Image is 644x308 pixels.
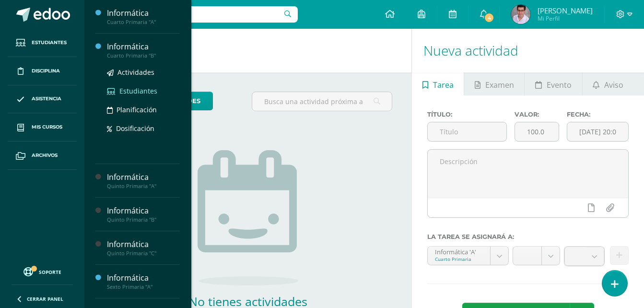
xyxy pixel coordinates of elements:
[464,72,524,95] a: Examen
[107,52,180,59] div: Cuarto Primaria "B"
[107,272,180,290] a: InformáticaSexto Primaria "A"
[538,14,593,23] span: Mi Perfil
[12,265,73,278] a: Soporte
[32,67,60,75] span: Disciplina
[412,72,464,95] a: Tarea
[107,41,180,52] div: Informática
[107,205,180,216] div: Informática
[107,8,180,25] a: InformáticaCuarto Primaria "A"
[27,296,63,302] span: Cerrar panel
[107,205,180,223] a: InformáticaQuinto Primaria "B"
[484,12,494,23] span: 4
[32,95,61,103] span: Asistencia
[8,113,77,142] a: Mis cursos
[8,142,77,170] a: Archivos
[96,29,400,72] h1: Actividades
[107,8,180,19] div: Informática
[433,73,454,96] span: Tarea
[32,152,58,159] span: Archivos
[427,111,507,118] label: Título:
[8,57,77,85] a: Disciplina
[428,247,508,265] a: Informática 'A'Cuarto Primaria
[107,104,180,115] a: Planificación
[117,105,157,114] span: Planificación
[32,39,67,47] span: Estudiantes
[8,85,77,114] a: Asistencia
[107,272,180,284] div: Informática
[119,86,157,95] span: Estudiantes
[198,150,298,285] img: no_activities.png
[538,6,593,15] span: [PERSON_NAME]
[428,122,506,141] input: Título
[107,183,180,190] div: Quinto Primaria "A"
[107,41,180,59] a: InformáticaCuarto Primaria "B"
[427,233,629,240] label: La tarea se asignará a:
[32,123,62,131] span: Mis cursos
[435,247,483,256] div: Informática 'A'
[107,123,180,134] a: Dosificación
[107,239,180,250] div: Informática
[107,284,180,290] div: Sexto Primaria "A"
[116,124,154,133] span: Dosificación
[604,73,623,96] span: Aviso
[107,19,180,25] div: Cuarto Primaria "A"
[8,29,77,57] a: Estudiantes
[515,122,559,141] input: Puntos máximos
[567,122,628,141] input: Fecha de entrega
[583,72,634,95] a: Aviso
[107,172,180,183] div: Informática
[107,85,180,96] a: Estudiantes
[107,67,180,78] a: Actividades
[525,72,582,95] a: Evento
[117,68,154,77] span: Actividades
[511,5,530,24] img: fa2f4b38bf702924aa7a159777c1e075.png
[107,239,180,257] a: InformáticaQuinto Primaria "C"
[252,92,392,111] input: Busca una actividad próxima aquí...
[107,250,180,257] div: Quinto Primaria "C"
[423,29,632,72] h1: Nueva actividad
[515,111,559,118] label: Valor:
[435,256,483,262] div: Cuarto Primaria
[547,73,572,96] span: Evento
[107,172,180,190] a: InformáticaQuinto Primaria "A"
[91,6,298,23] input: Busca un usuario...
[485,73,514,96] span: Examen
[107,216,180,223] div: Quinto Primaria "B"
[567,111,629,118] label: Fecha:
[39,269,61,275] span: Soporte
